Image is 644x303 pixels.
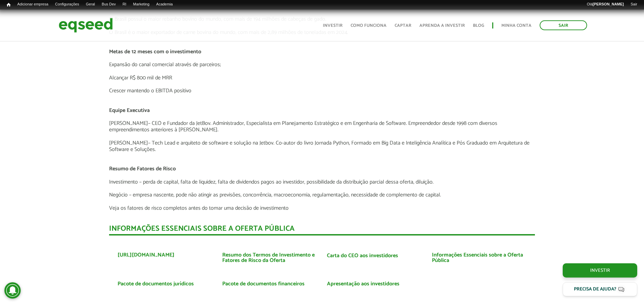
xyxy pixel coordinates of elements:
[323,23,342,28] a: Investir
[327,253,398,259] a: Carta do CEO aos investidores
[98,2,119,7] a: Bus Dev
[52,2,83,7] a: Configurações
[3,2,14,8] a: Início
[351,23,387,28] a: Como funciona
[540,20,587,30] a: Sair
[563,263,637,278] a: Investir
[109,61,535,68] p: Expansão do canal comercial através de parceiros;
[59,16,113,34] img: EqSeed
[432,252,526,263] a: Informações Essenciais sobre a Oferta Pública
[109,164,176,173] span: Resumo de Fatores de Risco
[473,23,484,28] a: Blog
[327,281,399,287] a: Apresentação aos investidores
[7,2,11,7] span: Início
[222,252,317,263] a: Resumo dos Termos de Investimento e Fatores de Risco da Oferta
[109,88,535,94] p: Crescer mantendo o EBITDA positivo
[583,2,627,7] a: Olá[PERSON_NAME]
[109,75,535,81] p: Alcançar R$ 800 mil de MRR
[109,138,148,148] span: [PERSON_NAME]
[627,2,641,7] a: Sair
[395,23,411,28] a: Captar
[109,140,535,153] p: – Tech Lead e arquiteto de software e solução na Jetbov. Co-autor do livro Jornada Python, Formad...
[109,120,535,133] p: – CEO e Fundador da JetBov. Administrador, Especialista em Planejamento Estratégico e em Engenhar...
[109,225,535,235] div: INFORMAÇÕES ESSENCIAIS SOBRE A OFERTA PÚBLICA
[119,2,130,7] a: RI
[130,2,153,7] a: Marketing
[109,106,150,115] span: Equipe Executiva
[118,252,174,258] a: [URL][DOMAIN_NAME]
[14,2,52,7] a: Adicionar empresa
[501,23,532,28] a: Minha conta
[593,2,624,6] strong: [PERSON_NAME]
[109,205,535,211] p: Veja os fatores de risco completos antes do tomar uma decisão de investimento
[222,281,305,287] a: Pacote de documentos financeiros
[153,2,176,7] a: Academia
[109,47,201,56] span: Metas de 12 meses com o investimento
[109,119,148,128] span: [PERSON_NAME]
[109,192,535,198] p: Negócio – empresa nascente, pode não atingir as previsões, concorrência, macroeconomia, regulamen...
[82,2,98,7] a: Geral
[118,281,194,287] a: Pacote de documentos jurídicos
[419,23,465,28] a: Aprenda a investir
[109,179,535,185] p: Investimento – perda de capital, falta de liquidez, falta de dividendos pagos ao investidor, poss...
